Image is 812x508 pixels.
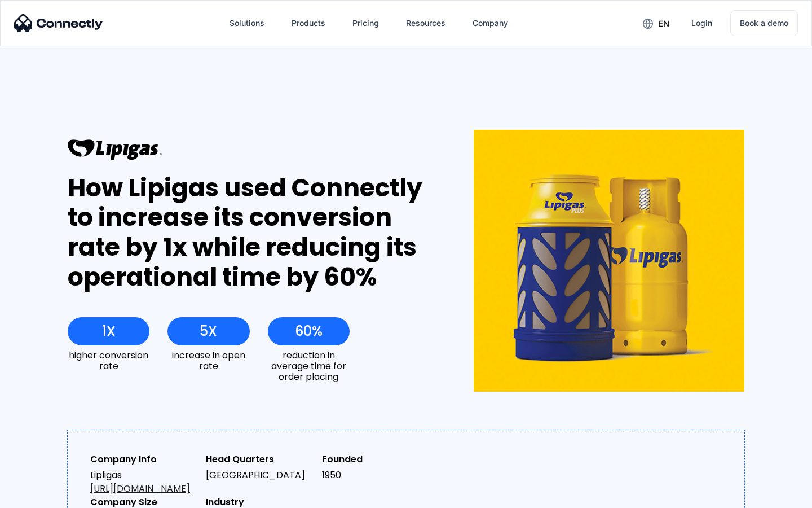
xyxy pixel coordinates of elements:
div: How Lipigas used Connectly to increase its conversion rate by 1x while reducing its operational t... [68,173,433,292]
div: Solutions [220,10,273,37]
div: Login [691,15,712,31]
ul: Language list [23,488,68,504]
a: Login [682,10,721,37]
div: Company [473,15,508,31]
div: Products [292,15,325,31]
div: Founded [322,453,429,466]
div: increase in open rate [167,350,249,371]
a: [URL][DOMAIN_NAME] [90,482,190,495]
div: [GEOGRAPHIC_DATA] [206,468,312,482]
div: en [658,16,669,32]
div: Resources [406,15,445,31]
div: higher conversion rate [68,350,149,371]
div: Company Info [90,453,197,466]
div: 1950 [322,468,429,482]
div: Head Quarters [206,453,312,466]
div: Lipligas [90,468,197,496]
div: 1X [102,323,116,339]
img: Connectly Logo [14,14,103,32]
div: Products [283,10,334,37]
div: 5X [200,323,217,339]
div: Resources [397,10,454,37]
div: Company [464,10,517,37]
div: 60% [295,323,323,339]
div: Solutions [230,15,264,31]
div: reduction in average time for order placing [268,350,350,383]
a: Pricing [343,10,388,37]
a: Book a demo [730,10,798,36]
div: en [634,15,678,32]
div: Pricing [352,15,379,31]
aside: Language selected: English [11,488,68,504]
